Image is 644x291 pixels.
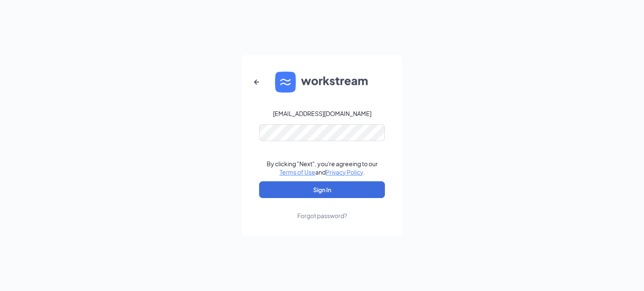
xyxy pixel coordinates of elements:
svg: ArrowLeftNew [252,77,262,87]
a: Privacy Policy [326,168,363,176]
div: Forgot password? [297,211,347,220]
button: ArrowLeftNew [247,72,267,92]
img: WS logo and Workstream text [275,72,369,93]
div: [EMAIL_ADDRESS][DOMAIN_NAME] [273,109,371,118]
button: Sign In [259,181,385,198]
div: By clicking "Next", you're agreeing to our and . [267,160,378,176]
a: Terms of Use [280,168,315,176]
a: Forgot password? [297,198,347,220]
